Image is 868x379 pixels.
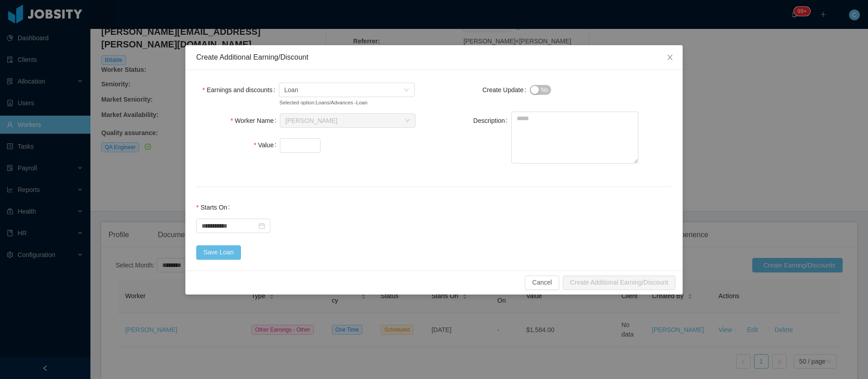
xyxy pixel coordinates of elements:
[196,204,233,211] label: Starts On
[284,83,298,97] span: Loan
[657,45,683,70] button: Close
[196,245,241,260] button: Save Loan
[666,54,674,61] i: icon: close
[285,114,337,127] div: Arthur Henrique Mendes
[563,276,675,290] button: Create Additional Earning/Discount
[196,52,672,62] div: Create Additional Earning/Discount
[482,86,530,94] label: Create Update
[231,117,280,124] label: Worker Name
[541,85,548,94] span: No
[511,112,638,164] textarea: Description
[405,118,410,124] i: icon: down
[280,139,320,152] input: Value
[530,85,551,95] button: Create Update
[404,87,409,94] i: icon: down
[279,99,394,107] small: Selected option: Loans/Advances - Loan
[525,276,559,290] button: Cancel
[203,86,279,94] label: Earnings and discounts
[473,117,511,124] label: Description
[254,141,280,149] label: Value
[259,223,265,229] i: icon: calendar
